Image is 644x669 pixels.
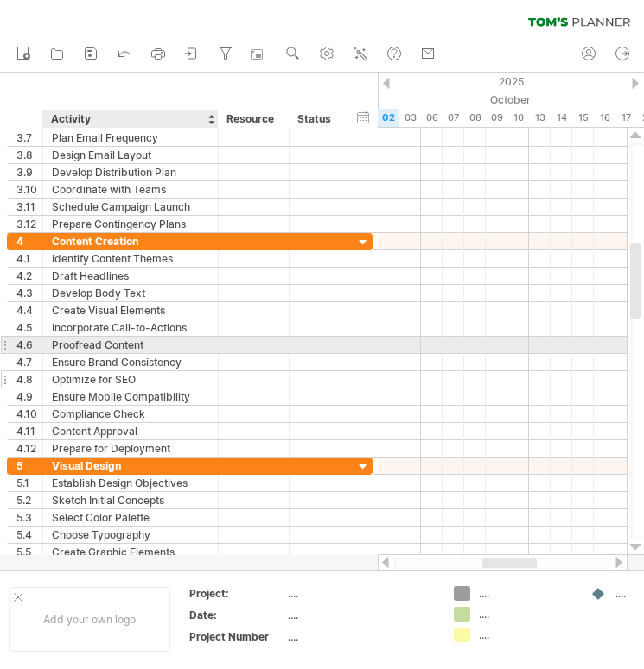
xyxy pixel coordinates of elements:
div: Thursday, 9 October 2025 [486,109,507,127]
div: Wednesday, 15 October 2025 [572,109,594,127]
div: 3.7 [16,129,42,146]
div: 4.8 [16,371,42,388]
div: 5.3 [16,509,42,526]
div: 4.2 [16,268,42,284]
div: Compliance Check [52,406,209,422]
div: Wednesday, 8 October 2025 [464,109,486,127]
div: Design Email Layout [52,147,209,163]
div: 4.6 [16,337,42,353]
div: Optimize for SEO [52,371,209,388]
div: 4.11 [16,423,42,439]
div: Resource [226,110,279,128]
div: Schedule Campaign Launch [52,199,209,215]
div: Develop Distribution Plan [52,164,209,180]
div: 4.7 [16,354,42,370]
div: Friday, 17 October 2025 [615,109,637,127]
div: Ensure Brand Consistency [52,354,209,370]
div: Sketch Initial Concepts [52,492,209,508]
div: Content Creation [52,233,209,249]
div: Coordinate with Teams [52,181,209,198]
div: Visual Design [52,458,209,474]
div: 3.8 [16,147,42,163]
div: 5.2 [16,492,42,508]
div: Create Visual Elements [52,302,209,319]
div: 3.9 [16,164,42,180]
div: Date: [189,608,284,622]
div: Incorporate Call-to-Actions [52,319,209,336]
div: Thursday, 16 October 2025 [594,109,615,127]
div: .... [288,586,433,601]
div: .... [479,586,573,601]
div: 4 [16,233,42,249]
div: Plan Email Frequency [52,129,209,146]
div: Create Graphic Elements [52,544,209,560]
div: 4.1 [16,250,42,267]
div: Draft Headlines [52,268,209,284]
div: Activity [51,110,208,128]
div: .... [479,607,573,622]
div: Friday, 10 October 2025 [507,109,529,127]
div: 3.11 [16,199,42,215]
div: Status [297,110,335,128]
div: Tuesday, 14 October 2025 [551,109,572,127]
div: Proofread Content [52,337,209,353]
div: 4.10 [16,406,42,422]
div: Develop Body Text [52,285,209,301]
div: Friday, 3 October 2025 [399,109,421,127]
div: 5.5 [16,544,42,560]
div: 3.12 [16,216,42,232]
div: 5.4 [16,527,42,543]
div: 3.10 [16,181,42,198]
div: Choose Typography [52,527,209,543]
div: Thursday, 2 October 2025 [378,109,399,127]
div: Content Approval [52,423,209,439]
div: 4.5 [16,319,42,336]
div: Prepare Contingency Plans [52,216,209,232]
div: Ensure Mobile Compatibility [52,388,209,405]
div: 4.12 [16,440,42,457]
div: Prepare for Deployment [52,440,209,457]
div: .... [479,628,573,642]
div: .... [288,629,433,644]
div: 5 [16,458,42,474]
div: 4.3 [16,285,42,301]
div: Identify Content Themes [52,250,209,267]
div: Establish Design Objectives [52,475,209,491]
div: 4.9 [16,388,42,405]
div: Monday, 6 October 2025 [421,109,443,127]
div: Add your own logo [9,587,170,652]
div: Select Color Palette [52,509,209,526]
div: Monday, 13 October 2025 [529,109,551,127]
div: 5.1 [16,475,42,491]
div: .... [288,608,433,622]
div: Project: [189,586,284,601]
div: 4.4 [16,302,42,319]
div: Tuesday, 7 October 2025 [443,109,464,127]
div: Project Number [189,629,284,644]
